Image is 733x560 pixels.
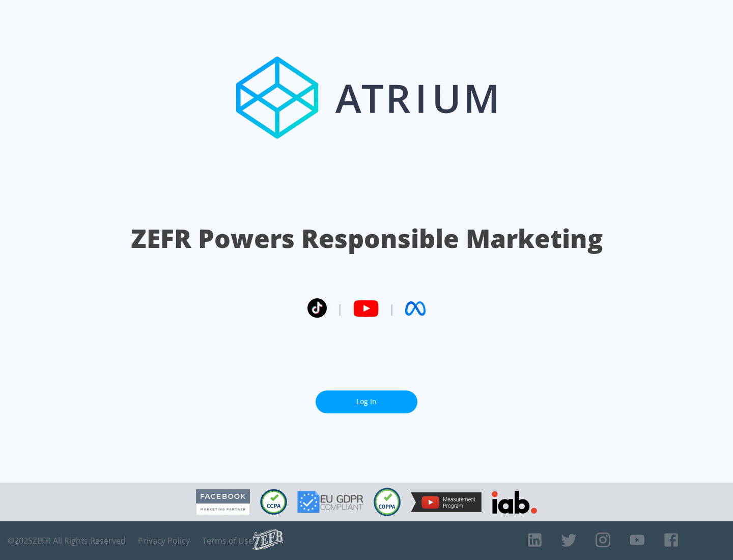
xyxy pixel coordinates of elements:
img: CCPA Compliant [260,489,287,515]
a: Terms of Use [202,536,253,546]
img: YouTube Measurement Program [411,492,482,512]
a: Privacy Policy [138,536,190,546]
span: © 2025 ZEFR All Rights Reserved [8,536,126,546]
a: Log In [316,390,417,413]
h1: ZEFR Powers Responsible Marketing [131,221,603,256]
span: | [337,301,343,316]
span: | [389,301,395,316]
img: IAB [492,491,537,514]
img: GDPR Compliant [297,491,363,513]
img: COPPA Compliant [374,488,401,516]
img: Facebook Marketing Partner [196,489,250,515]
